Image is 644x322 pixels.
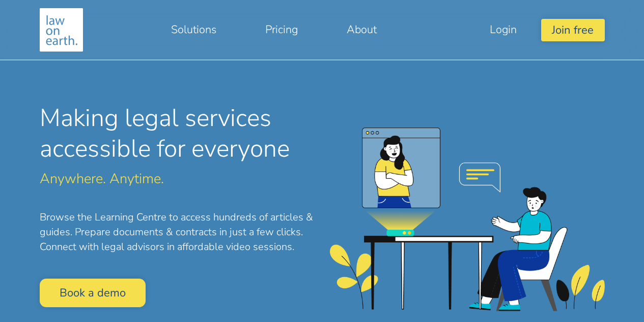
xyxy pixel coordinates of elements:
[40,210,315,254] p: Browse the Learning Centre to access hundreds of articles & guides. Prepare documents & contracts...
[40,103,315,163] h1: Making legal services accessible for everyone
[465,17,541,42] a: Login
[541,19,604,41] button: Join free
[330,128,605,311] img: homepage-banner.png
[40,172,315,186] p: Anywhere. Anytime.
[241,17,322,42] a: Pricing
[322,17,401,42] a: About
[147,17,241,42] a: Solutions
[40,8,83,52] img: Making legal services accessible to everyone, anywhere, anytime
[40,279,146,307] a: Book a demo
